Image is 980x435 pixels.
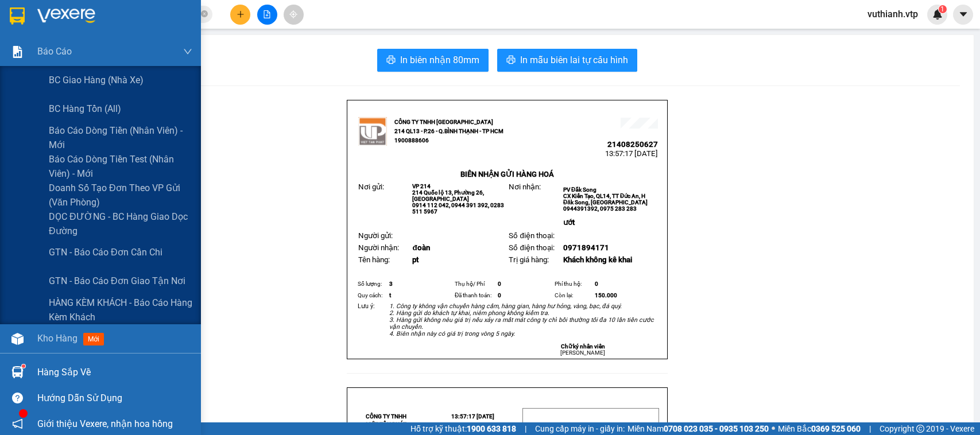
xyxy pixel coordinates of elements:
span: notification [12,418,23,429]
span: 0 [595,281,598,287]
span: Báo cáo dòng tiền (nhân viên) - mới [49,123,192,152]
td: Thụ hộ/ Phí [453,278,496,290]
div: Hàng sắp về [37,364,192,381]
span: Số điện thoại: [509,243,554,252]
span: HÀNG KÈM KHÁCH - Báo cáo hàng kèm khách [49,296,192,324]
span: Miền Nam [627,422,769,435]
span: đoàn [412,243,429,252]
span: 13:57:17 [DATE] [451,413,494,420]
span: Kho hàng [37,333,78,344]
span: PV Đắk Song [563,187,596,193]
span: t [389,292,391,298]
span: vuthianh.vtp [858,7,927,21]
span: 21408250627 [607,140,658,149]
span: Số điện thoại: [509,231,554,240]
span: Nơi nhận: [509,182,541,191]
img: solution-icon [11,46,24,58]
img: warehouse-icon [11,366,24,378]
strong: 0369 525 060 [811,424,861,433]
strong: 0708 023 035 - 0935 103 250 [664,424,769,433]
span: Nơi gửi: [358,182,384,191]
span: CX Kiến Tạo, QL14, TT Đức An, H Đăk Song, [GEOGRAPHIC_DATA] [563,193,648,205]
span: copyright [916,425,924,433]
button: printerIn biên nhận 80mm [377,49,489,72]
img: logo [358,117,387,146]
span: Trị giá hàng: [509,255,549,264]
span: Báo cáo dòng tiền test (nhân viên) - mới [49,152,192,181]
td: Quy cách: [356,290,388,301]
span: In biên nhận 80mm [400,53,479,67]
img: warehouse-icon [11,333,24,345]
span: Hỗ trợ kỹ thuật: [410,422,516,435]
span: caret-down [958,9,969,20]
em: 1. Công ty không vận chuyển hàng cấm, hàng gian, hàng hư hỏng, vàng, bạc, đá quý. 2. Hàng gửi do ... [389,302,654,337]
span: BC giao hàng (nhà xe) [49,73,144,87]
span: question-circle [12,393,23,403]
span: [PERSON_NAME] [560,349,605,356]
span: Giới thiệu Vexere, nhận hoa hồng [37,417,173,431]
span: Người nhận: [358,243,399,252]
span: GTN - Báo cáo đơn cần chi [49,245,162,259]
strong: CÔNG TY TNHH [GEOGRAPHIC_DATA] 214 QL13 - P.26 - Q.BÌNH THẠNH - TP HCM 1900888606 [394,119,503,143]
td: Số lượng: [356,278,388,290]
span: Cung cấp máy in - giấy in: [535,422,625,435]
span: mới [83,333,104,345]
span: plus [237,10,245,18]
span: 0 [498,292,501,298]
span: BC hàng tồn (all) [49,102,121,116]
strong: CÔNG TY TNHH VIỆT TÂN PHÁT [366,413,406,428]
span: 214 Quốc lộ 13, Phường 26, [GEOGRAPHIC_DATA] [412,189,484,202]
span: 0944391392, 0975 283 283 [563,205,637,212]
sup: 1 [939,5,947,13]
span: 0971894171 [563,243,609,252]
span: | [869,422,871,435]
span: printer [506,55,516,66]
button: file-add [257,5,277,25]
span: 3 [389,281,393,287]
div: Hướng dẫn sử dụng [37,390,192,407]
span: file-add [263,10,271,18]
span: VP 214 [412,183,431,189]
span: 0914 112 042, 0944 391 392, 0283 511 5967 [412,202,504,215]
span: close-circle [201,10,208,17]
span: Doanh số tạo đơn theo VP gửi (văn phòng) [49,181,192,209]
button: printerIn mẫu biên lai tự cấu hình [497,49,637,72]
span: Miền Bắc [778,422,861,435]
td: Còn lại: [553,290,593,301]
span: pt [412,255,419,264]
img: logo-vxr [10,7,25,25]
span: DỌC ĐƯỜNG - BC hàng giao dọc đường [49,209,192,238]
span: In mẫu biên lai tự cấu hình [520,53,628,67]
strong: BIÊN NHẬN GỬI HÀNG HOÁ [460,170,554,178]
span: | [525,422,526,435]
span: ⚪️ [772,426,775,431]
strong: 1900 633 818 [467,424,516,433]
sup: 1 [22,364,25,368]
span: ướt [563,218,575,227]
button: aim [284,5,304,25]
button: caret-down [953,5,973,25]
span: close-circle [201,9,208,20]
span: Khách không kê khai [563,255,632,264]
strong: Chữ ký nhân viên [561,343,605,349]
span: Người gửi: [358,231,393,240]
span: Tên hàng: [358,255,390,264]
span: 150.000 [595,292,617,298]
td: Đã thanh toán: [453,290,496,301]
span: down [183,47,192,56]
span: 1 [940,5,944,13]
span: aim [289,10,297,18]
img: icon-new-feature [932,9,943,20]
span: Báo cáo [37,44,72,59]
button: plus [230,5,250,25]
span: printer [386,55,396,66]
span: GTN - Báo cáo đơn giao tận nơi [49,274,185,288]
td: Phí thu hộ: [553,278,593,290]
span: Lưu ý: [358,302,375,310]
span: 13:57:17 [DATE] [605,149,658,158]
span: 0 [498,281,501,287]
